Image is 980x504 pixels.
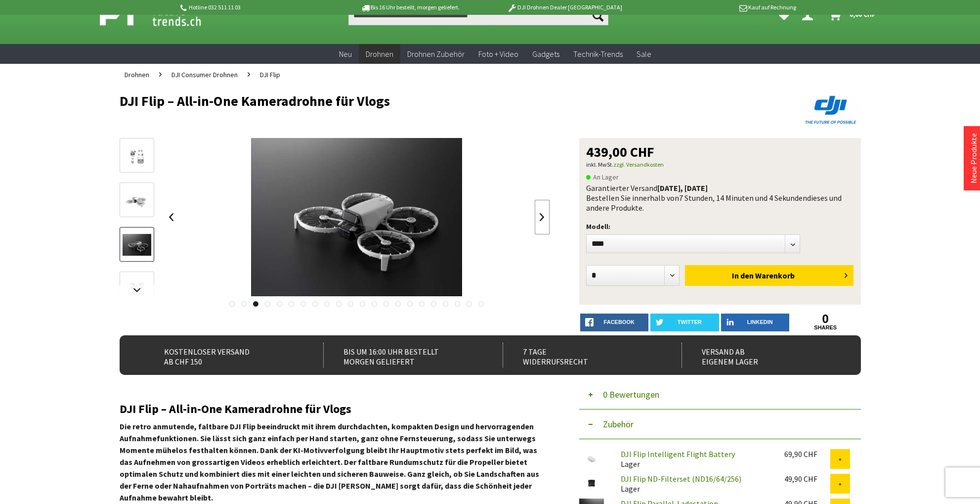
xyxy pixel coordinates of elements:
span: Sale [637,49,651,59]
a: twitter [650,314,719,331]
p: Kauf auf Rechnung [642,1,796,13]
button: Suchen [588,5,608,25]
input: Produkt, Marke, Kategorie, EAN, Artikelnummer… [348,5,608,25]
span: LinkedIn [747,319,773,325]
a: DJI Consumer Drohnen [167,64,243,86]
a: Drohnen [359,44,400,64]
span: 439,00 CHF [586,145,654,159]
span: 7 Stunden, 14 Minuten und 4 Sekunden [679,193,807,203]
img: DJI [802,93,861,126]
div: 49,90 CHF [784,474,830,484]
span: Neu [339,49,352,59]
p: inkl. MwSt. [586,159,854,171]
a: LinkedIn [721,314,790,331]
a: zzgl. Versandkosten [613,161,664,168]
button: 0 Bewertungen [579,380,861,410]
img: DJI Flip Intelligent Flight Battery [579,449,604,468]
a: Hi, Philippe - Dein Konto [798,5,821,25]
a: Sale [630,44,658,64]
p: Bis 16 Uhr bestellt, morgen geliefert. [333,1,487,13]
span: Gadgets [532,49,559,59]
strong: Die retro anmutende, faltbare DJI Flip beeindruckt mit ihrem durchdachten, kompakten Design und h... [120,421,539,503]
span: Drohnen Zubehör [407,49,465,59]
a: Warenkorb [825,5,881,25]
div: Kostenloser Versand ab CHF 150 [144,343,302,367]
a: DJI Flip [255,64,285,86]
p: Hotline 032 511 11 03 [179,1,333,13]
div: 69,90 CHF [784,449,830,459]
img: Vorschau: DJI Flip – All-in-One Kameradrohne für Vlogs [123,145,151,167]
div: Bis um 16:00 Uhr bestellt Morgen geliefert [323,343,481,367]
img: DJI Flip ND-Filterset (ND16/64/256) [579,474,604,493]
a: Technik-Trends [566,44,630,64]
a: Neu [332,44,359,64]
div: 7 Tage Widerrufsrecht [503,343,660,367]
a: Gadgets [525,44,566,64]
span: DJI Consumer Drohnen [171,70,238,79]
div: Garantierter Versand Bestellen Sie innerhalb von dieses und andere Produkte. [586,183,854,213]
span: Warenkorb [755,271,795,280]
div: Lager [613,474,776,494]
h1: DJI Flip – All-in-One Kameradrohne für Vlogs [120,93,713,108]
span: DJI Flip [260,70,280,79]
span: Foto + Video [478,49,518,59]
a: Drohnen [120,64,154,86]
p: Modell: [586,221,854,232]
img: Shop Futuretrends - zur Startseite wechseln [100,3,223,28]
span: Technik-Trends [573,49,623,59]
button: Zubehör [579,410,861,439]
a: 0 [791,314,860,324]
a: Meine Favoriten [774,5,794,25]
a: DJI Flip ND-Filterset (ND16/64/256) [621,474,741,484]
span: An Lager [586,171,619,183]
div: Lager [613,449,776,469]
button: In den Warenkorb [685,265,853,286]
a: facebook [580,314,649,331]
div: Versand ab eigenem Lager [682,343,839,367]
span: Drohnen [125,70,149,79]
span: facebook [604,319,635,325]
a: Neue Produkte [969,133,979,183]
a: Drohnen Zubehör [400,44,471,64]
h2: DJI Flip – All-in-One Kameradrohne für Vlogs [120,403,550,415]
a: Foto + Video [471,44,525,64]
span: twitter [678,319,702,325]
p: DJI Drohnen Dealer [GEOGRAPHIC_DATA] [487,1,641,13]
b: [DATE], [DATE] [657,183,708,193]
span: Drohnen [366,49,393,59]
a: DJI Flip Intelligent Flight Battery [621,449,735,459]
a: shares [791,324,860,331]
span: In den [732,271,754,280]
